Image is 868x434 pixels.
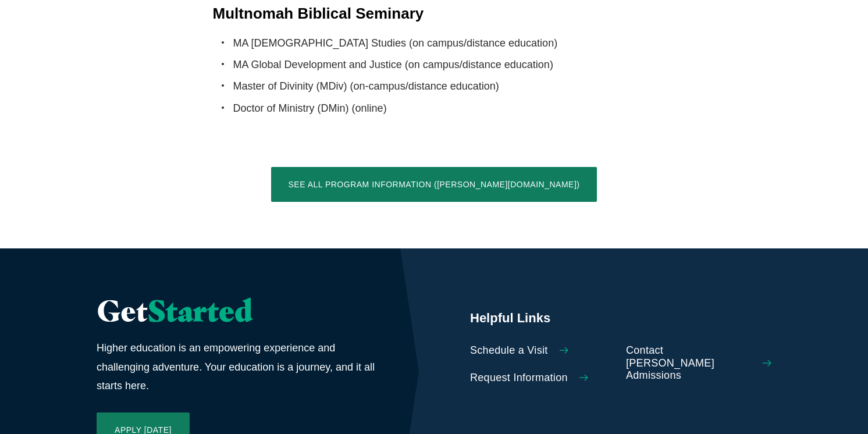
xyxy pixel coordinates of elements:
a: Schedule a Visit [470,344,616,357]
a: Request Information [470,372,616,385]
h2: Get [97,295,377,327]
li: MA [DEMOGRAPHIC_DATA] Studies (on campus/distance education) [233,34,656,52]
a: Contact [PERSON_NAME] Admissions [626,344,771,382]
li: Doctor of Ministry (DMin) (online) [233,99,656,118]
li: MA Global Development and Justice (on campus/distance education) [233,55,656,74]
span: Started [148,293,252,329]
a: See All Program Information ([PERSON_NAME][DOMAIN_NAME]) [271,167,597,202]
h4: Multnomah Biblical Seminary [213,3,656,24]
span: Schedule a Visit [470,344,548,357]
h5: Helpful Links [470,310,771,327]
span: Contact [PERSON_NAME] Admissions [626,344,751,382]
span: Request Information [470,372,568,385]
p: Higher education is an empowering experience and challenging adventure. Your education is a journ... [97,339,377,395]
li: Master of Divinity (MDiv) (on-campus/distance education) [233,77,656,95]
